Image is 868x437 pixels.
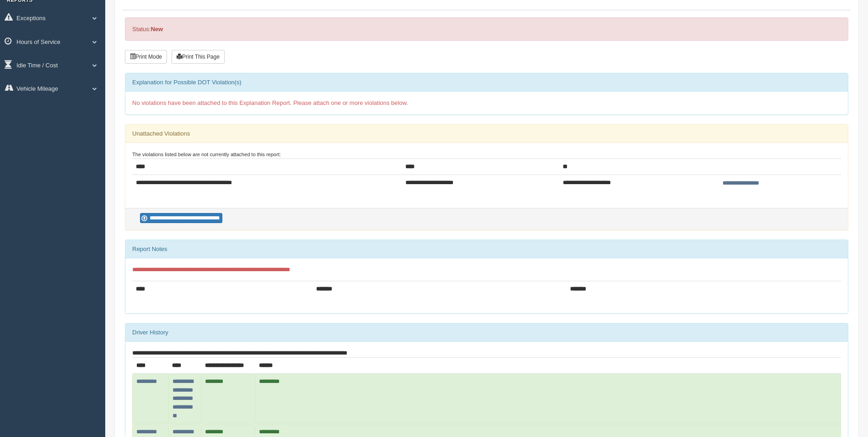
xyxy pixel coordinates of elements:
[132,152,281,157] small: The violations listed below are not currently attached to this report:
[172,50,225,64] button: Print This Page
[125,17,848,41] div: Status:
[125,323,848,342] div: Driver History
[125,125,848,143] div: Unattached Violations
[132,99,408,106] span: No violations have been attached to this Explanation Report. Please attach one or more violations...
[151,26,163,33] strong: New
[125,240,848,258] div: Report Notes
[125,50,167,64] button: Print Mode
[125,73,848,92] div: Explanation for Possible DOT Violation(s)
